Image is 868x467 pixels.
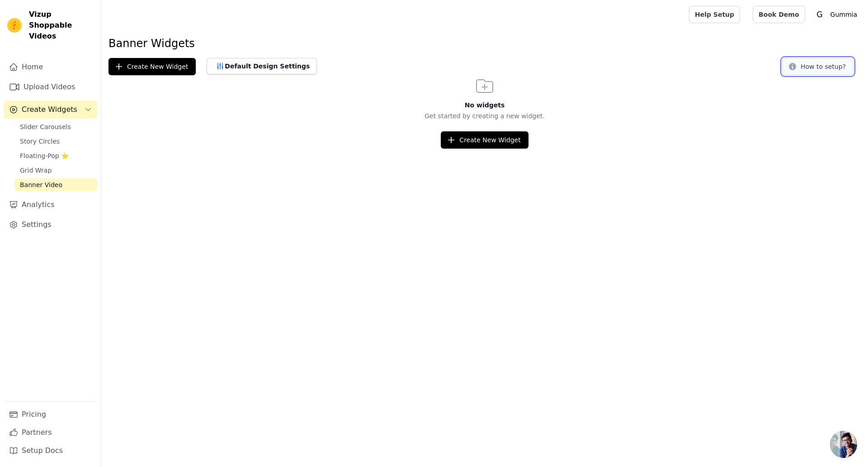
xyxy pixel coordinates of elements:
button: Create New Widget [441,131,528,149]
h3: No widgets [101,101,868,110]
button: Create Widgets [4,101,97,119]
a: Help Setup [689,6,740,23]
a: Story Circles [14,135,97,148]
text: G [816,10,822,19]
a: Setup Docs [4,442,97,460]
img: Vizup [7,18,22,33]
a: Partners [4,424,97,442]
p: Get started by creating a new widget. [101,111,868,120]
a: Upload Videos [4,78,97,96]
span: Floating-Pop ⭐ [20,151,69,160]
a: Book Demo [753,6,805,23]
a: Slider Carousels [14,120,97,133]
button: Default Design Settings [207,58,317,74]
a: Grid Wrap [14,164,97,177]
a: Analytics [4,196,97,214]
span: Create Widgets [22,104,77,115]
a: Banner Video [14,178,97,191]
h1: Banner Widgets [108,36,861,51]
div: Open chat [830,431,857,458]
a: How to setup? [782,64,854,73]
a: Home [4,58,97,76]
span: Vizup Shoppable Videos [29,9,94,42]
p: Gummia [827,6,861,23]
a: Settings [4,216,97,234]
button: Create New Widget [108,58,196,75]
a: Pricing [4,405,97,424]
span: Grid Wrap [20,166,52,175]
button: How to setup? [782,58,854,75]
span: Banner Video [20,180,62,189]
button: G Gummia [812,6,861,23]
span: Story Circles [20,137,60,146]
span: Slider Carousels [20,122,71,131]
a: Floating-Pop ⭐ [14,149,97,162]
